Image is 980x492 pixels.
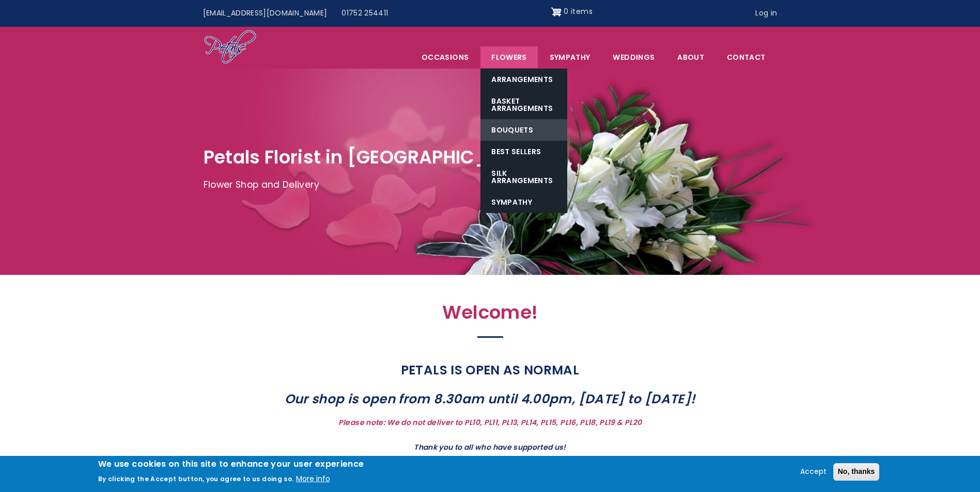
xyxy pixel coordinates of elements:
[551,4,593,20] a: Shopping cart 0 items
[480,69,567,90] a: Arrangements
[480,119,567,141] a: Bouquets
[748,4,784,23] a: Log in
[204,144,548,170] span: Petals Florist in [GEOGRAPHIC_DATA]
[204,177,777,193] p: Flower Shop and Delivery
[796,466,831,478] button: Accept
[480,46,537,68] a: Flowers
[539,46,601,68] a: Sympathy
[480,191,567,213] a: Sympathy
[716,46,776,68] a: Contact
[296,473,330,485] button: More info
[196,4,335,23] a: [EMAIL_ADDRESS][DOMAIN_NAME]
[266,302,715,329] h2: Welcome!
[480,90,567,119] a: Basket Arrangements
[401,361,579,379] strong: PETALS IS OPEN AS NORMAL
[334,4,395,23] a: 01752 254411
[98,474,294,483] p: By clicking the Accept button, you agree to us doing so.
[480,162,567,191] a: Silk Arrangements
[338,417,642,428] strong: Please note: We do not deliver to PL10, PL11, PL13, PL14, PL15, PL16, PL18, PL19 & PL20
[833,463,880,481] button: No, thanks
[414,442,566,452] strong: Thank you to all who have supported us!
[480,141,567,162] a: Best Sellers
[285,390,696,408] strong: Our shop is open from 8.30am until 4.00pm, [DATE] to [DATE]!
[602,46,665,68] span: Weddings
[564,6,592,17] span: 0 items
[551,4,562,20] img: Shopping cart
[411,46,479,68] span: Occasions
[98,458,364,470] h2: We use cookies on this site to enhance your user experience
[204,29,257,65] img: Home
[666,46,715,68] a: About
